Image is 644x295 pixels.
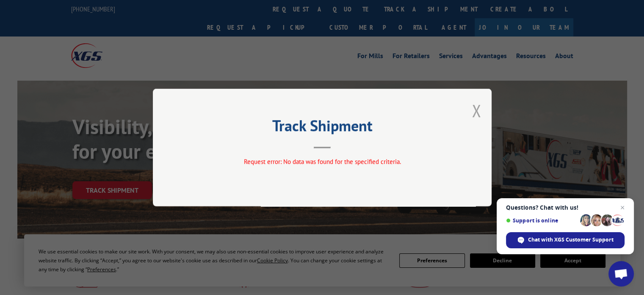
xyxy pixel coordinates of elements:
[608,261,634,287] div: Open chat
[506,217,577,224] span: Support is online
[528,236,614,244] span: Chat with XGS Customer Support
[506,232,625,248] div: Chat with XGS Customer Support
[506,204,625,211] span: Questions? Chat with us!
[243,157,401,166] span: Request error: No data was found for the specified criteria.
[195,120,449,136] h2: Track Shipment
[617,202,627,213] span: Close chat
[472,99,481,122] button: Close modal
